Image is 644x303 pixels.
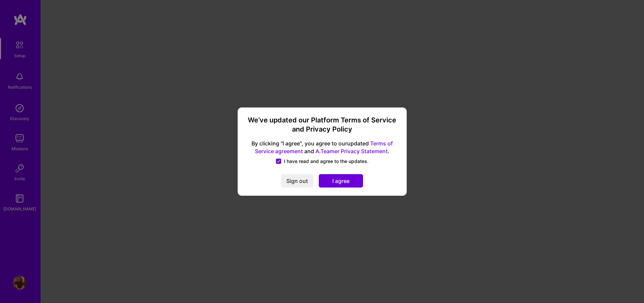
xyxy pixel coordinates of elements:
[281,174,313,187] button: Sign out
[284,158,368,164] span: I have read and agree to the updates.
[246,116,399,134] h3: We’ve updated our Platform Terms of Service and Privacy Policy
[315,147,388,154] a: A.Teamer Privacy Statement
[246,140,399,155] span: By clicking "I agree", you agree to our updated and .
[319,174,363,187] button: I agree
[255,140,393,155] a: Terms of Service agreement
